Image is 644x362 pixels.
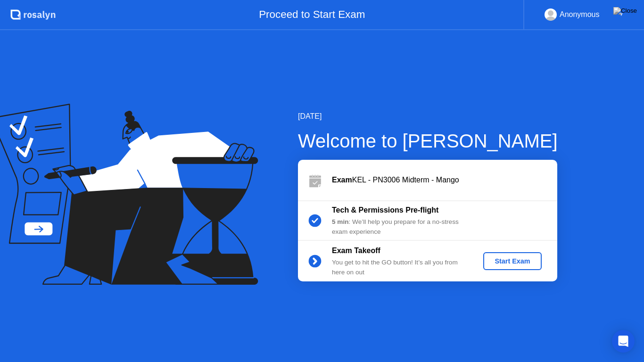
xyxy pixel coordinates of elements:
b: Tech & Permissions Pre-flight [332,206,438,214]
div: Anonymous [560,8,600,21]
div: You get to hit the GO button! It’s all you from here on out [332,258,468,277]
div: Open Intercom Messenger [612,330,635,353]
b: Exam [332,176,352,184]
div: : We’ll help you prepare for a no-stress exam experience [332,217,468,237]
div: KEL - PN3006 Midterm - Mango [332,174,557,186]
div: [DATE] [298,111,558,122]
b: Exam Takeoff [332,247,380,255]
div: Start Exam [487,257,537,265]
button: Start Exam [483,252,541,270]
img: Close [613,7,637,15]
div: Welcome to [PERSON_NAME] [298,127,558,155]
b: 5 min [332,218,349,225]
